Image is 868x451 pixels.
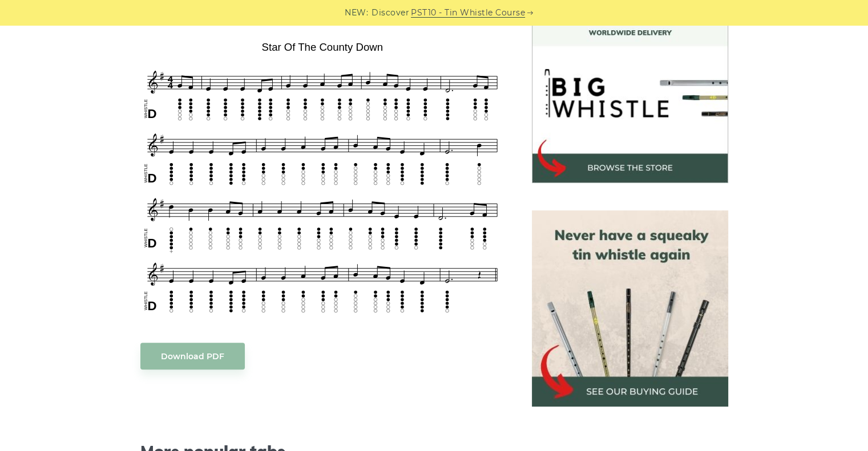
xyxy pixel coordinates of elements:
img: tin whistle buying guide [532,210,728,407]
span: Discover [372,6,409,19]
a: Download PDF [140,343,245,369]
span: NEW: [345,6,368,19]
img: Star of the County Down Tin Whistle Tab & Sheet Music [140,37,504,320]
a: PST10 - Tin Whistle Course [411,6,525,19]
